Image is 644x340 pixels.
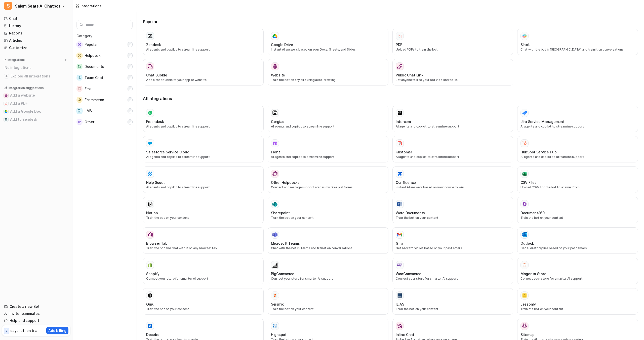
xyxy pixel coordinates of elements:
button: SlackSlackChat with the bot in [GEOGRAPHIC_DATA] and train it on conversations [517,29,638,55]
img: Confluence [397,171,402,176]
p: days left on trial [10,328,38,333]
button: IntercomAI agents and copilot to streamline support [392,106,513,132]
h3: Document360 [520,210,545,216]
img: Seismic [272,293,277,298]
button: EcommerceEcommerce [76,95,133,105]
h3: Website [271,72,285,78]
p: Train the bot on your content [146,307,260,311]
h3: ILIAS [396,302,404,307]
button: Magento StoreMagento StoreConnect your store for smarter AI support [517,258,638,284]
button: WebsiteWebsiteTrain the bot on any site using auto-crawling [268,59,388,86]
span: Documents [85,64,104,70]
h3: Docebo [146,332,159,337]
button: DocumentsDocuments [76,62,133,72]
img: HubSpot Service Hub [522,141,527,146]
img: Guru [148,293,153,298]
button: ZendeskAI agents and copilot to streamline support [143,29,264,55]
h3: Highspot [271,332,287,337]
p: AI agents and copilot to streamline support [520,124,635,129]
img: Gmail [397,233,402,237]
p: Add a chat bubble to your app or website [146,78,260,82]
button: SeismicSeismicTrain the bot on your content [268,288,388,315]
button: Google DriveGoogle DriveInstant AI answers based on your Docs, Sheets, and Slides [268,29,388,55]
button: GmailGmailGet AI draft replies based on your past emails [392,227,513,254]
img: PDF [397,33,402,38]
p: Train the bot on your content [146,216,260,220]
p: Chat with the bot in Teams and train it on conversations [271,246,385,250]
img: Docebo [148,323,153,328]
h3: Guru [146,302,154,307]
button: Add to ZendeskAdd to Zendesk [2,115,70,123]
img: Lessonly [522,293,527,298]
div: Integrations [80,3,102,9]
button: PDFPDFUpload PDFs to train the bot [392,29,513,55]
button: WooCommerceWooCommerceConnect your store for smarter AI support [392,258,513,284]
button: Add billing [46,327,68,334]
button: CSV FilesCSV FilesUpload CSVs for the bot to answer from [517,166,638,193]
h3: CSV Files [520,180,536,185]
h3: Gorgias [271,119,284,124]
img: Team Chat [76,75,83,81]
p: Upload CSVs for the bot to answer from [520,185,635,190]
h3: Shopify [146,271,159,276]
span: Email [85,86,94,92]
p: Chat with the bot in [GEOGRAPHIC_DATA] and train it on conversations [520,47,635,52]
img: Shopify [148,263,153,268]
p: AI agents and copilot to streamline support [146,47,260,52]
p: Get AI draft replies based on your past emails [520,246,635,250]
img: Slack [522,33,527,39]
p: Train the bot on your content [520,216,635,220]
img: Other Helpdesks [272,171,277,176]
h3: Chat Bubble [146,72,167,78]
img: menu_add.svg [64,58,67,62]
button: ILIASILIASTrain the bot on your content [392,288,513,315]
span: S [4,2,12,10]
img: Popular [76,41,83,48]
p: 7 [6,329,8,333]
h3: Notion [146,210,158,216]
h3: BigCommerce [271,271,294,276]
div: No integrations [3,63,70,72]
img: ILIAS [397,293,402,298]
img: explore all integrations [4,74,9,79]
button: Microsoft TeamsMicrosoft TeamsChat with the bot in Teams and train it on conversations [268,227,388,254]
p: Train the bot on your content [396,216,510,220]
h3: Other Helpdesks [271,180,300,185]
h3: Gmail [396,241,406,246]
h3: Help Scout [146,180,165,185]
img: Website [272,64,277,69]
button: Add a websiteAdd a website [2,91,70,99]
button: OutlookOutlookGet AI draft replies based on your past emails [517,227,638,254]
img: Add a Google Doc [5,110,8,113]
h3: Public Chat Link [396,72,423,78]
a: Reports [2,30,70,37]
h3: Microsoft Teams [271,241,300,246]
span: LMS [85,108,92,114]
img: Google Drive [272,34,277,38]
p: Connect your store for smarter AI support [396,276,510,281]
img: Microsoft Teams [272,232,277,237]
button: Word DocumentsWord DocumentsTrain the bot on your content [392,197,513,223]
button: Add a Google DocAdd a Google Doc [2,107,70,115]
p: Train the bot on your content [396,307,510,311]
h3: HubSpot Service Hub [520,149,557,155]
img: Add a PDF [5,102,8,105]
h3: Outlook [520,241,534,246]
button: BigCommerceBigCommerceConnect your store for smarter AI support [268,258,388,284]
p: Instant AI answers based on your company wiki [396,185,510,190]
a: Chat [2,15,70,22]
button: ConfluenceConfluenceInstant AI answers based on your company wiki [392,166,513,193]
button: Chat BubbleAdd a chat bubble to your app or website [143,59,264,86]
img: Document360 [522,202,527,207]
h3: Intercom [396,119,411,124]
a: Customize [2,44,70,51]
p: AI agents and copilot to streamline support [146,124,260,129]
h3: WooCommerce [396,271,421,276]
p: Connect your store for smarter AI support [520,276,635,281]
p: AI agents and copilot to streamline support [271,155,385,159]
h3: Kustomer [396,149,412,155]
button: KustomerKustomerAI agents and copilot to streamline support [392,136,513,162]
h3: Inline Chat [396,332,414,337]
h3: Jira Service Management [520,119,565,124]
p: Train the bot on your content [520,307,635,311]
